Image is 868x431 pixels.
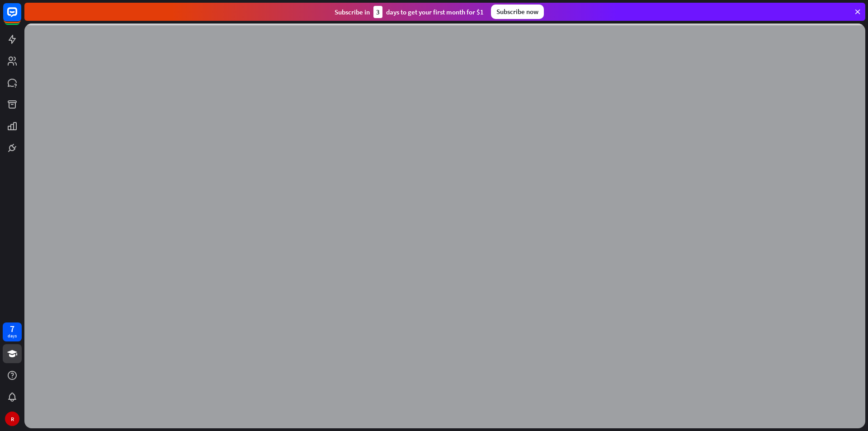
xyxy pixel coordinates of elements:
[5,412,19,426] div: R
[335,6,484,18] div: Subscribe in days to get your first month for $1
[8,333,17,339] div: days
[3,322,22,341] a: 7 days
[10,325,14,333] div: 7
[491,5,544,19] div: Subscribe now
[373,6,382,18] div: 3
